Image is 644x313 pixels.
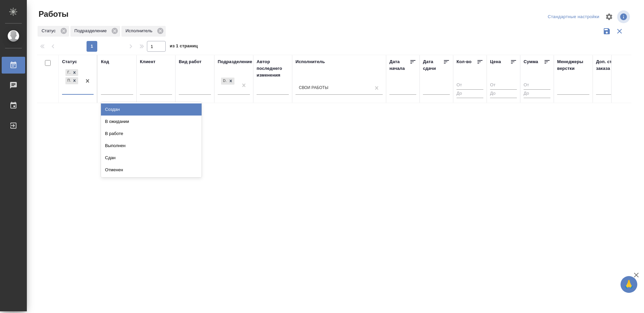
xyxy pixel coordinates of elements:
[70,26,120,37] div: Подразделение
[299,85,328,91] div: Свои работы
[596,58,631,72] div: Доп. статус заказа
[457,58,472,65] div: Кол-во
[125,28,155,34] p: Исполнитель
[121,26,166,37] div: Исполнитель
[179,58,202,65] div: Вид работ
[296,58,325,65] div: Исполнитель
[140,58,155,65] div: Клиент
[218,58,252,65] div: Подразделение
[457,89,483,98] input: До
[101,128,202,140] div: В работе
[601,9,617,25] span: Настроить таблицу
[101,103,202,116] div: Создан
[101,152,202,164] div: Сдан
[617,10,631,23] span: Посмотреть информацию
[600,25,613,38] button: Сохранить фильтры
[38,26,69,37] div: Статус
[524,58,538,65] div: Сумма
[490,89,517,98] input: До
[524,81,550,90] input: От
[37,9,68,19] span: Работы
[65,77,79,85] div: Готов к работе, Подбор
[62,58,77,65] div: Статус
[101,116,202,128] div: В ожидании
[101,140,202,152] div: Выполнен
[221,78,227,85] div: DTPspecialists
[65,77,71,84] div: Подбор
[457,81,483,90] input: От
[490,81,517,90] input: От
[621,276,637,293] button: 🙏
[65,69,71,76] div: Готов к работе
[101,164,202,176] div: Отменен
[101,58,109,65] div: Код
[220,77,235,85] div: DTPspecialists
[257,58,289,79] div: Автор последнего изменения
[546,12,601,22] div: split button
[389,58,410,72] div: Дата начала
[623,277,635,292] span: 🙏
[170,42,198,52] span: из 1 страниц
[74,28,109,34] p: Подразделение
[65,69,79,77] div: Готов к работе, Подбор
[423,58,443,72] div: Дата сдачи
[557,58,589,72] div: Менеджеры верстки
[490,58,501,65] div: Цена
[524,89,550,98] input: До
[613,25,626,38] button: Сбросить фильтры
[42,28,58,34] p: Статус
